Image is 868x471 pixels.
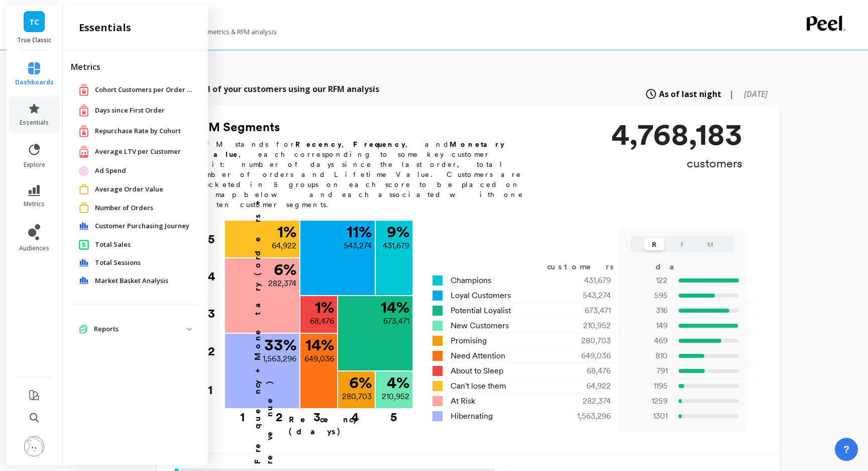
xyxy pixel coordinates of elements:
[95,203,192,213] a: Number of Orders
[451,350,505,362] span: Need Attention
[700,238,720,250] button: M
[623,365,668,377] p: 791
[95,126,192,136] a: Repurchase Rate by Cohort
[552,380,623,392] div: 64,922
[659,88,721,100] span: As of last night
[387,374,409,391] p: 4 %
[304,353,334,365] p: 649,036
[95,147,192,157] a: Average LTV per Customer
[623,274,668,287] p: 122
[95,106,192,116] a: Days since First Order
[71,61,200,73] h2: Metrics
[611,155,742,171] p: customers
[95,85,195,95] a: Cohort Customers per Order Count
[79,21,131,35] h2: essentials
[95,258,141,268] span: Total Sessions
[95,147,181,157] span: Average LTV per Customer
[644,238,664,250] button: R
[298,409,336,419] div: 3
[79,184,89,195] img: navigation item icon
[656,261,697,273] div: days
[623,305,668,317] p: 316
[95,240,192,250] a: Total Sales
[552,305,623,317] div: 673,471
[222,409,263,419] div: 1
[24,436,44,456] img: profile picture
[208,295,224,332] div: 3
[79,239,89,250] img: navigation item icon
[79,325,88,334] img: navigation item icon
[451,274,491,287] span: Champions
[79,166,89,176] img: navigation item icon
[95,106,165,116] span: Days since First Order
[79,203,89,213] img: navigation item icon
[383,315,409,327] p: 673,471
[208,371,224,409] div: 1
[451,365,503,377] span: About to Sleep
[208,221,224,258] div: 5
[451,305,511,317] span: Potential Loyalist
[208,258,224,295] div: 4
[95,221,192,231] a: Customer Purchasing Journey
[375,409,412,419] div: 5
[95,184,192,195] a: Average Order Value
[623,380,668,392] p: 1195
[208,333,224,370] div: 2
[310,315,334,327] p: 68,476
[336,409,375,419] div: 4
[20,119,49,127] span: essentials
[383,240,409,252] p: 431,679
[95,276,168,286] span: Market Basket Analysis
[347,224,372,240] p: 11 %
[263,353,296,365] p: 1,563,296
[268,277,296,290] p: 282,374
[272,240,296,252] p: 64,922
[382,391,409,403] p: 210,952
[552,320,623,332] div: 210,952
[95,166,192,176] a: Ad Spend
[611,119,742,149] p: 4,768,183
[194,139,535,210] p: RFM stands for , , and , each corresponding to some key customer trait: number of days since the ...
[79,276,89,285] img: navigation item icon
[289,414,412,438] p: Recency (days)
[552,350,623,362] div: 649,036
[274,261,296,277] p: 6 %
[79,104,89,117] img: navigation item icon
[187,328,192,331] img: down caret icon
[95,258,192,268] a: Total Sessions
[353,140,405,148] b: Frequency
[24,161,45,169] span: explore
[547,261,628,273] div: customers
[387,224,409,240] p: 9 %
[79,125,89,137] img: navigation item icon
[264,337,296,353] p: 33 %
[729,88,734,100] span: |
[623,350,668,362] p: 810
[260,409,298,419] div: 2
[79,83,89,96] img: navigation item icon
[295,140,342,148] b: Recency
[451,410,493,422] span: Hibernating
[623,395,668,407] p: 1259
[79,259,89,267] img: navigation item icon
[15,78,54,86] span: dashboards
[623,290,668,302] p: 595
[315,299,334,315] p: 1 %
[79,145,89,158] img: navigation item icon
[451,335,487,347] span: Promising
[95,184,163,195] span: Average Order Value
[24,200,45,208] span: metrics
[623,335,668,347] p: 469
[381,299,409,315] p: 14 %
[451,290,511,302] span: Loyal Customers
[451,395,475,407] span: At Risk
[672,238,692,250] button: F
[169,83,379,95] p: Explore all of your customers using our RFM analysis
[29,16,39,28] span: TC
[16,36,53,44] p: True Classic
[95,126,181,136] span: Repurchase Rate by Cohort
[552,365,623,377] div: 68,476
[552,395,623,407] div: 282,374
[95,166,126,176] span: Ad Spend
[277,224,296,240] p: 1 %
